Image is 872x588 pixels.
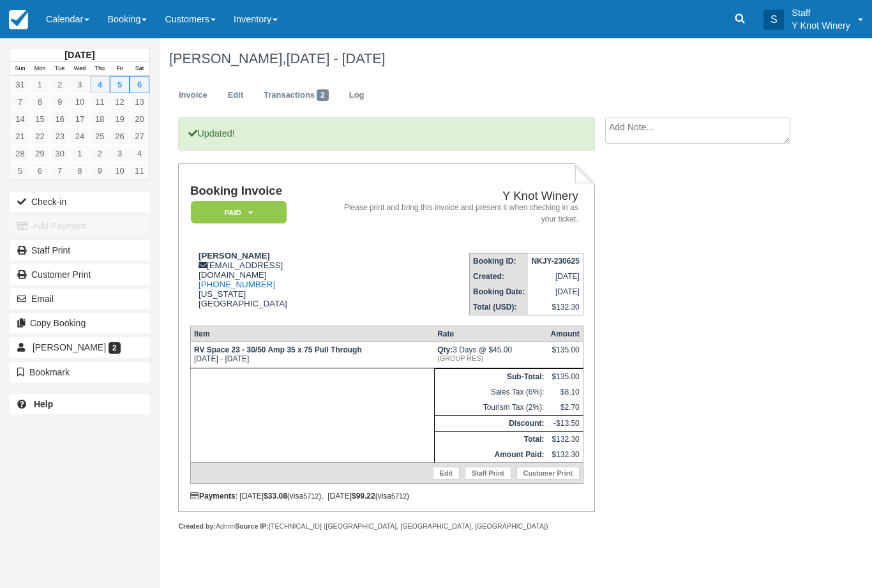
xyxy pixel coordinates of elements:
th: Mon [30,62,50,76]
a: 1 [30,76,50,93]
h1: Booking Invoice [190,185,339,198]
a: 30 [50,145,70,162]
a: 6 [130,76,149,93]
td: $132.30 [528,299,583,315]
h2: Y Knot Winery [344,190,578,203]
strong: [DATE] [64,50,94,60]
a: 31 [10,76,30,93]
strong: Qty [437,345,453,354]
th: Amount Paid: [434,447,547,463]
a: 22 [30,128,50,145]
small: 5712 [391,492,407,500]
p: Staff [792,6,850,19]
button: Email [10,289,150,309]
a: Customer Print [10,264,150,285]
strong: Payments [190,492,236,501]
a: 7 [50,162,70,179]
a: Log [340,83,374,108]
strong: [PERSON_NAME] [199,251,270,260]
th: Wed [70,62,89,76]
td: $135.00 [547,368,583,384]
td: Sales Tax (6%): [434,384,547,400]
strong: RV Space 23 - 30/50 Amp 35 x 75 Pull Through [194,345,362,354]
a: 11 [90,93,110,110]
td: $132.30 [547,447,583,463]
th: Thu [90,62,110,76]
strong: Created by: [178,522,216,530]
p: Y Knot Winery [792,19,850,32]
th: Total (USD): [470,299,529,315]
strong: NKJY-230625 [531,257,579,266]
strong: Source IP: [235,522,269,530]
a: Transactions2 [254,83,338,108]
div: [EMAIL_ADDRESS][DOMAIN_NAME] [US_STATE] [GEOGRAPHIC_DATA] [190,251,339,308]
a: 16 [50,110,70,128]
a: 7 [10,93,30,110]
th: Sub-Total: [434,368,547,384]
em: (GROUP RES) [437,354,544,362]
a: 9 [90,162,110,179]
a: 10 [110,162,130,179]
a: 15 [30,110,50,128]
a: 9 [50,93,70,110]
a: Paid [190,200,282,224]
a: 25 [90,128,110,145]
a: 28 [10,145,30,162]
span: [DATE] - [DATE] [286,50,385,66]
button: Add Payment [10,216,150,236]
a: 2 [50,76,70,93]
a: 21 [10,128,30,145]
small: 5712 [303,492,319,500]
a: 23 [50,128,70,145]
th: Amount [547,326,583,342]
a: 1 [70,145,89,162]
a: 27 [130,128,149,145]
a: Help [10,394,150,414]
td: Tourism Tax (2%): [434,400,547,416]
th: Fri [110,62,130,76]
a: 24 [70,128,89,145]
a: 4 [130,145,149,162]
td: [DATE] [528,284,583,299]
a: 4 [90,76,110,93]
a: 8 [30,93,50,110]
th: Discount: [434,415,547,431]
em: Paid [191,201,287,223]
span: 2 [317,89,329,101]
a: 13 [130,93,149,110]
a: 3 [70,76,89,93]
h1: [PERSON_NAME], [169,51,804,66]
a: Staff Print [10,240,150,260]
th: Booking Date: [470,284,529,299]
button: Check-in [10,192,150,212]
th: Booking ID: [470,253,529,269]
th: Total: [434,431,547,447]
p: Updated! [178,117,595,151]
th: Sun [10,62,30,76]
td: $8.10 [547,384,583,400]
th: Item [190,326,434,342]
button: Copy Booking [10,313,150,333]
a: 6 [30,162,50,179]
a: [PHONE_NUMBER] [199,280,275,289]
a: 18 [90,110,110,128]
td: [DATE] - [DATE] [190,342,434,368]
div: : [DATE] (visa ), [DATE] (visa ) [190,492,583,501]
a: 12 [110,93,130,110]
a: 14 [10,110,30,128]
th: Rate [434,326,547,342]
address: Please print and bring this invoice and present it when checking in as your ticket. [344,202,578,224]
a: 19 [110,110,130,128]
a: 26 [110,128,130,145]
td: [DATE] [528,269,583,284]
button: Bookmark [10,362,150,382]
a: 3 [110,145,130,162]
td: $2.70 [547,400,583,416]
div: Admin [TECHNICAL_ID] ([GEOGRAPHIC_DATA], [GEOGRAPHIC_DATA], [GEOGRAPHIC_DATA]) [178,522,595,531]
a: Invoice [169,83,217,108]
b: Help [34,399,53,409]
a: 5 [10,162,30,179]
span: 2 [109,342,121,354]
a: Staff Print [465,467,511,479]
a: 5 [110,76,130,93]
